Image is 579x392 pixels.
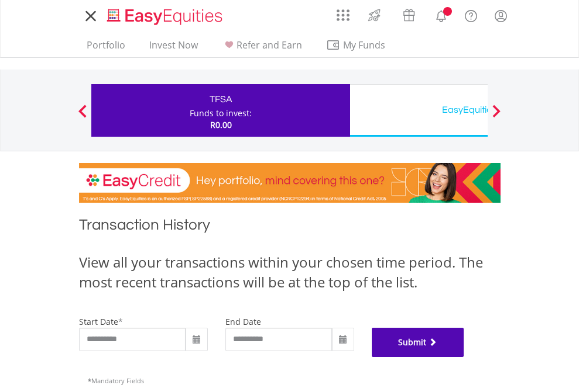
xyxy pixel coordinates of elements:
[365,6,384,25] img: thrive-v2.svg
[79,252,501,293] div: View all your transactions within your chosen time period. The most recent transactions will be a...
[145,39,203,57] a: Invest Now
[337,9,350,22] img: grid-menu-icon.svg
[82,39,130,57] a: Portfolio
[98,91,343,107] div: TFSA
[88,376,144,385] span: Mandatory Fields
[399,6,419,25] img: vouchers-v2.svg
[237,39,302,51] span: Refer and Earn
[372,328,464,357] button: Submit
[225,316,261,327] label: end date
[190,107,252,119] div: Funds to invest:
[79,163,501,203] img: EasyCredit Promotion Banner
[79,316,118,327] label: start date
[210,119,232,130] span: R0.00
[426,3,456,26] a: Notifications
[105,7,227,26] img: EasyEquities_Logo.png
[102,3,227,26] a: Home page
[326,37,403,53] span: My Funds
[485,110,508,122] button: Next
[79,214,501,241] h1: Transaction History
[329,3,357,22] a: AppsGrid
[217,39,307,57] a: Refer and Earn
[392,3,426,25] a: Vouchers
[456,3,486,26] a: FAQ's and Support
[71,110,94,122] button: Previous
[486,3,516,29] a: My Profile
